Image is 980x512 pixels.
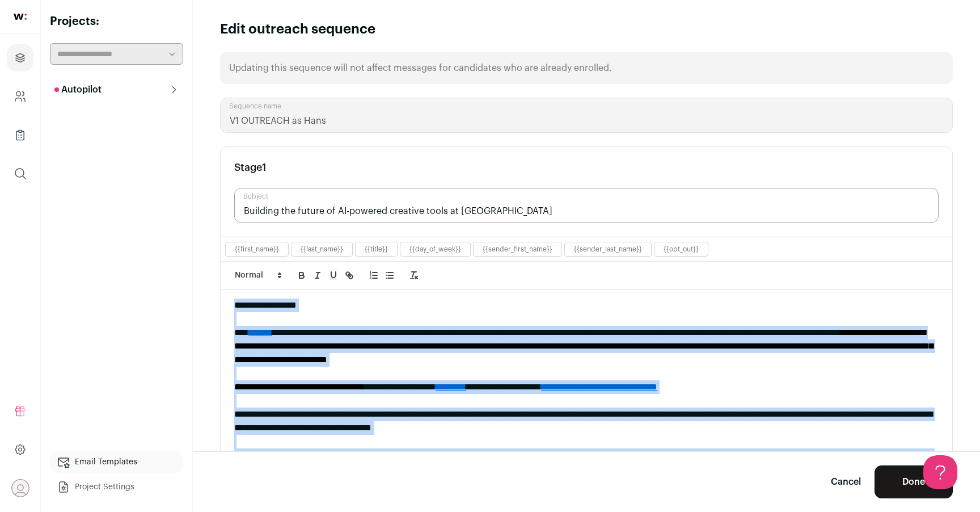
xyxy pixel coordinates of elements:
[664,245,699,254] button: {{opt_out}}
[54,83,102,96] p: Autopilot
[220,20,375,39] h1: Edit outreach sequence
[483,245,552,254] button: {{sender_first_name}}
[7,121,33,149] a: Company Lists
[14,14,27,20] img: wellfound-shorthand-0d5821cbd27db2630d0214b213865d53afaa358527fdda9d0ea32b1df1b89c2c.svg
[50,78,183,101] button: Autopilot
[220,52,953,84] div: Updating this sequence will not affect messages for candidates who are already enrolled.
[235,245,279,254] button: {{first_name}}
[574,245,642,254] button: {{sender_last_name}}
[220,98,953,133] input: Sequence name
[301,245,343,254] button: {{last_name}}
[234,188,939,223] input: Subject
[831,475,861,489] a: Cancel
[923,455,957,489] iframe: Help Scout Beacon - Open
[50,14,183,30] h2: Projects:
[234,161,267,174] h3: Stage
[50,476,183,498] a: Project Settings
[409,245,461,254] button: {{day_of_week}}
[262,162,267,173] span: 1
[365,245,388,254] button: {{title}}
[7,44,33,72] a: Projects
[7,83,33,110] a: Company and ATS Settings
[875,465,953,498] button: Done
[50,451,183,473] a: Email Templates
[11,479,29,497] button: Open dropdown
